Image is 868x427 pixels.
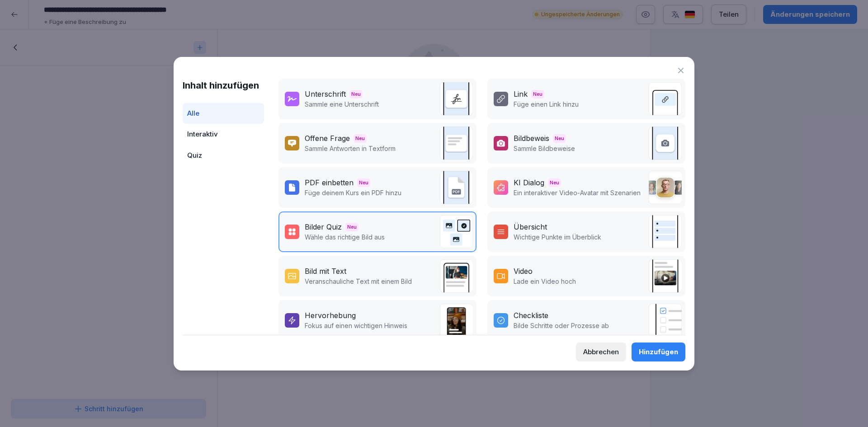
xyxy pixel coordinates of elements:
div: Abbrechen [583,347,619,357]
p: Ein interaktiver Video-Avatar mit Szenarien [514,188,641,197]
span: Neu [548,178,561,187]
p: Sammle Bildbeweise [514,144,575,153]
p: Veranschauliche Text mit einem Bild [305,277,412,286]
p: Wichtige Punkte im Überblick [514,232,601,242]
div: Alle [183,103,264,124]
div: Interaktiv [183,124,264,145]
div: Link [514,89,528,99]
div: Offene Frage [305,133,350,144]
span: Neu [357,178,370,187]
div: Hervorhebung [305,310,356,321]
img: image_quiz.svg [439,215,473,249]
button: Hinzufügen [632,343,685,361]
div: KI Dialog [514,177,544,188]
img: callout.png [439,304,473,337]
img: text_image.png [439,259,473,293]
span: Neu [349,90,363,99]
p: Füge einen Link hinzu [514,99,579,109]
h1: Inhalt hinzufügen [183,79,264,92]
div: Video [514,266,533,277]
img: text_response.svg [439,127,473,160]
div: Hinzufügen [639,347,678,357]
img: checklist.svg [648,304,682,337]
span: Neu [553,134,566,143]
p: Sammle Antworten in Textform [305,144,396,153]
span: Neu [354,134,367,143]
div: Unterschrift [305,89,346,99]
div: Quiz [183,145,264,166]
span: Neu [531,90,544,99]
div: Übersicht [514,221,547,232]
img: signature.svg [439,82,473,116]
p: Füge deinem Kurs ein PDF hinzu [305,188,401,197]
button: Abbrechen [576,343,626,361]
span: Neu [345,223,359,231]
img: overview.svg [648,215,682,249]
div: Checkliste [514,310,548,321]
img: pdf_embed.svg [439,171,473,204]
img: link.svg [648,82,682,116]
div: PDF einbetten [305,177,354,188]
div: Bilder Quiz [305,221,342,232]
img: image_upload.svg [648,127,682,160]
p: Lade ein Video hoch [514,277,576,286]
div: Bildbeweis [514,133,549,144]
p: Sammle eine Unterschrift [305,99,379,109]
div: Bild mit Text [305,266,346,277]
img: video.png [648,259,682,293]
p: Wähle das richtige Bild aus [305,232,385,242]
img: ai_dialogue.png [648,171,682,204]
p: Bilde Schritte oder Prozesse ab [514,321,609,330]
p: Fokus auf einen wichtigen Hinweis [305,321,407,330]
